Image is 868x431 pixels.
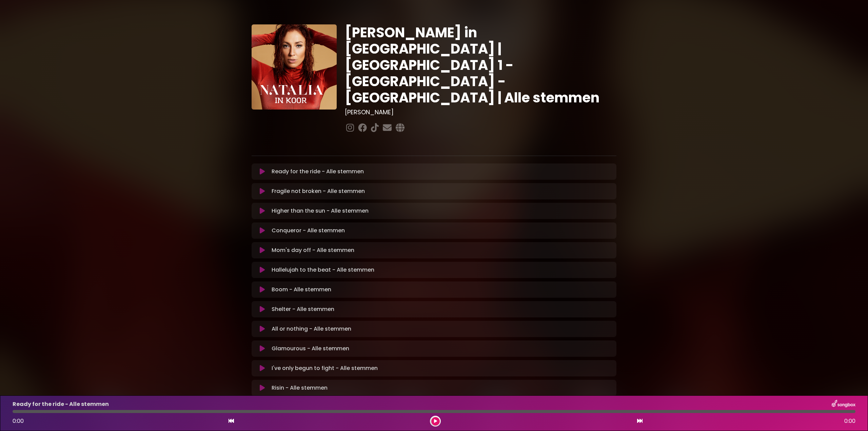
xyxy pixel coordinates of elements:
[272,266,374,274] p: Hallelujah to the beat - Alle stemmen
[13,417,24,425] span: 0:00
[345,109,616,116] h3: [PERSON_NAME]
[272,286,331,294] p: Boom - Alle stemmen
[13,400,109,408] p: Ready for the ride - Alle stemmen
[832,400,855,409] img: songbox-logo-white.png
[272,227,345,235] p: Conqueror - Alle stemmen
[272,325,351,333] p: All or nothing - Alle stemmen
[272,187,365,195] p: Fragile not broken - Alle stemmen
[252,24,337,110] img: YTVS25JmS9CLUqXqkEhs
[272,345,349,353] p: Glamourous - Alle stemmen
[272,384,328,392] p: Risin - Alle stemmen
[272,305,334,313] p: Shelter - Alle stemmen
[272,168,364,176] p: Ready for the ride - Alle stemmen
[345,24,616,106] h1: [PERSON_NAME] in [GEOGRAPHIC_DATA] | [GEOGRAPHIC_DATA] 1 - [GEOGRAPHIC_DATA] - [GEOGRAPHIC_DATA] ...
[272,207,369,215] p: Higher than the sun - Alle stemmen
[272,364,378,372] p: I've only begun to fight - Alle stemmen
[272,246,354,254] p: Mom's day off - Alle stemmen
[844,417,855,425] span: 0:00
